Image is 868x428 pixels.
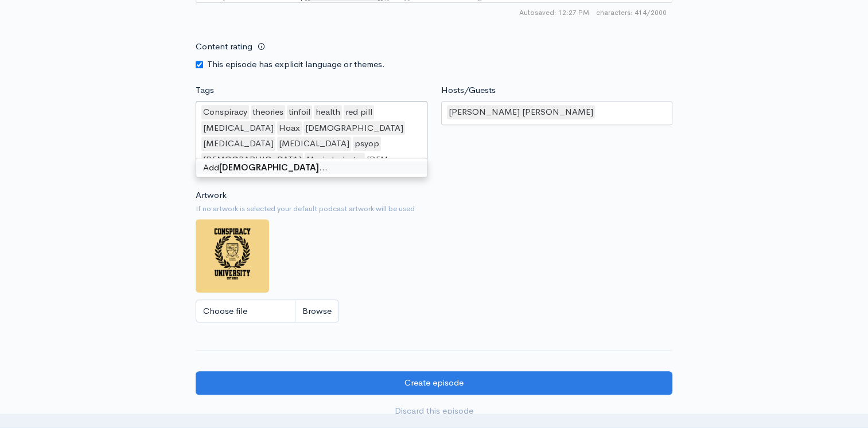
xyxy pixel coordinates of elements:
[201,153,303,167] div: [DEMOGRAPHIC_DATA]
[201,121,275,135] div: [MEDICAL_DATA]
[196,35,252,59] label: Content rating
[196,161,427,174] div: Add …
[277,121,302,135] div: Hoax
[303,121,405,135] div: [DEMOGRAPHIC_DATA]
[441,84,496,97] label: Hosts/Guests
[344,105,374,119] div: red pill
[196,84,214,97] label: Tags
[196,371,672,395] input: Create episode
[201,137,275,151] div: [MEDICAL_DATA]
[277,137,351,151] div: [MEDICAL_DATA]
[196,203,672,215] small: If no artwork is selected your default podcast artwork will be used
[353,137,381,151] div: psyop
[305,153,365,167] div: Music Industry
[519,7,589,18] span: Autosaved: 12:27 PM
[447,105,595,119] div: [PERSON_NAME] [PERSON_NAME]
[287,105,312,119] div: tinfoil
[207,58,385,71] label: This episode has explicit language or themes.
[201,105,249,119] div: Conspiracy
[314,105,342,119] div: health
[219,162,319,173] strong: [DEMOGRAPHIC_DATA]
[196,399,672,423] a: Discard this episode
[596,7,667,18] span: 414/2000
[196,189,227,202] label: Artwork
[251,105,285,119] div: theories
